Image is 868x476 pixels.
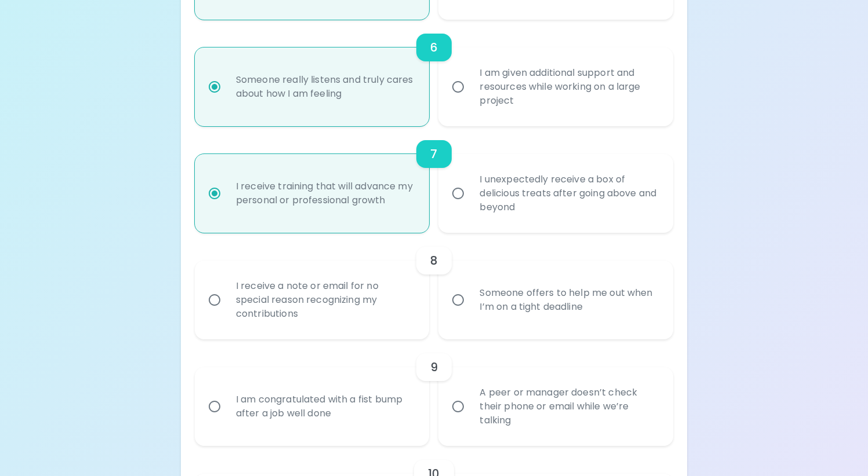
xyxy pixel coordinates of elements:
div: I receive a note or email for no special reason recognizing my contributions [227,265,423,335]
div: I am congratulated with a fist bump after a job well done [227,379,423,434]
div: choice-group-check [195,339,673,446]
div: choice-group-check [195,126,673,233]
div: Someone offers to help me out when I’m on a tight deadline [470,272,667,328]
div: choice-group-check [195,233,673,339]
h6: 9 [430,358,438,376]
div: choice-group-check [195,20,673,126]
h6: 6 [430,38,438,57]
div: A peer or manager doesn’t check their phone or email while we’re talking [470,372,667,441]
div: I am given additional support and resources while working on a large project [470,52,667,122]
h6: 7 [430,145,437,163]
div: I receive training that will advance my personal or professional growth [227,166,423,221]
h6: 8 [430,251,438,270]
div: I unexpectedly receive a box of delicious treats after going above and beyond [470,159,667,228]
div: Someone really listens and truly cares about how I am feeling [227,59,423,115]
